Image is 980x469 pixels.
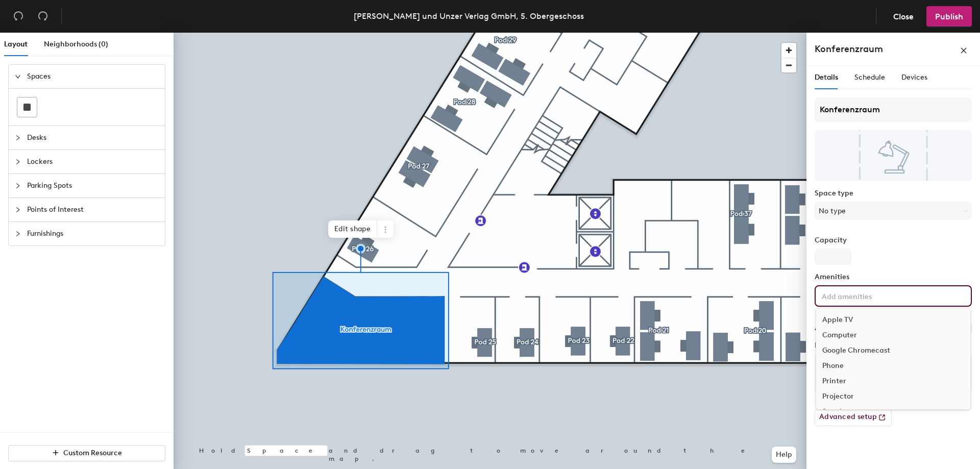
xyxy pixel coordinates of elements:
span: Layout [4,40,28,48]
span: Devices [901,73,927,82]
span: collapsed [15,183,21,189]
button: Undo (⌘ + Z) [8,6,29,27]
span: Furnishings [27,222,159,245]
span: Points of Interest [27,198,159,221]
button: No type [815,202,972,220]
span: Schedule [854,73,885,82]
span: expanded [15,73,21,80]
img: The space named Konferenzraum [815,130,972,181]
span: close [960,47,967,54]
span: Custom Resource [63,449,122,457]
div: Phone [816,358,970,374]
label: Notes [815,341,972,350]
span: collapsed [15,207,21,213]
input: Add amenities [820,289,912,302]
div: Apple TV [816,312,970,328]
button: Advanced setup [815,409,892,426]
label: Accessible [815,324,851,332]
div: Projector [816,389,970,404]
label: Capacity [815,236,972,244]
span: collapsed [15,135,21,141]
label: Space type [815,189,972,198]
span: Lockers [27,150,159,174]
span: Desks [27,126,159,150]
span: Spaces [27,65,159,88]
span: collapsed [15,159,21,165]
span: collapsed [15,231,21,237]
div: Computer [816,328,970,343]
span: Parking Spots [27,174,159,198]
div: Speakers [816,404,970,419]
span: Edit shape [328,220,377,238]
div: [PERSON_NAME] und Unzer Verlag GmbH, 5. Obergeschoss [354,10,584,22]
div: Printer [816,374,970,389]
span: undo [13,11,23,21]
button: Custom Resource [8,445,165,461]
button: Close [885,6,922,27]
span: Details [815,73,838,82]
h4: Konferenzraum [815,42,883,56]
span: Close [893,12,914,21]
button: Redo (⌘ + ⇧ + Z) [33,6,53,27]
div: Google Chromecast [816,343,970,358]
button: Help [772,447,796,463]
span: Publish [935,12,963,21]
span: Neighborhoods (0) [44,40,108,48]
button: Publish [926,6,972,27]
label: Amenities [815,273,972,281]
